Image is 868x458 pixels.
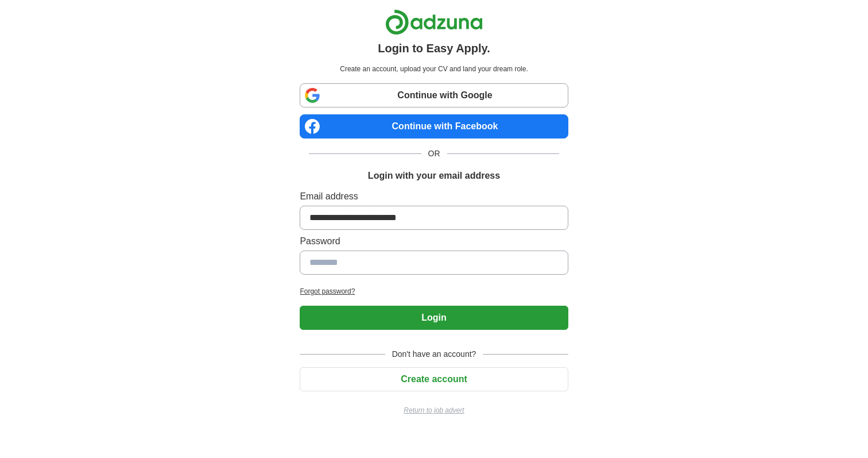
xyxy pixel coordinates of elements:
h1: Login with your email address [368,169,500,183]
p: Create an account, upload your CV and land your dream role. [302,64,565,74]
button: Login [300,306,568,330]
span: OR [421,148,447,160]
h1: Login to Easy Apply. [378,40,490,57]
a: Forgot password? [300,286,568,297]
label: Email address [300,190,568,203]
a: Return to job advert [300,405,568,415]
label: Password [300,234,568,248]
a: Continue with Google [300,83,568,107]
a: Continue with Facebook [300,114,568,138]
span: Don't have an account? [385,348,483,360]
img: Adzuna logo [385,9,483,35]
a: Create account [300,374,568,384]
button: Create account [300,367,568,391]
